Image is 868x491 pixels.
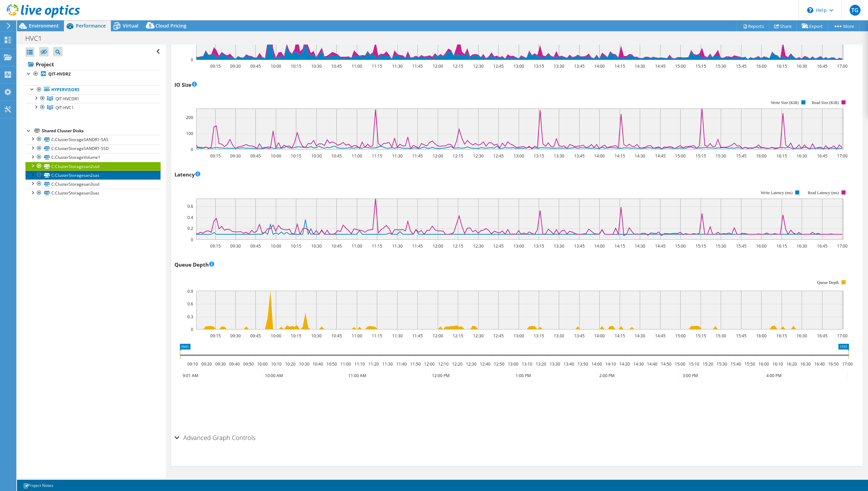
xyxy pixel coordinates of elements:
text: 14:15 [614,63,625,69]
a: C:ClusterStorageVolume1 [26,153,161,162]
text: 15:15 [695,63,706,69]
text: 16:45 [817,153,827,159]
text: 16:15 [776,243,787,249]
text: 16:15 [776,63,787,69]
text: 12:15 [452,63,463,69]
text: 11:00 [351,333,362,339]
text: 11:15 [371,333,382,339]
a: C:ClusterStorageSANDR1-SSD [26,144,161,153]
text: 10:30 [311,63,321,69]
span: Environment [29,22,59,29]
text: Write Latency (ms) [761,190,792,195]
a: C:ClusterStoragesan2ssd [26,162,161,171]
h1: HVC1 [22,35,52,42]
a: Project [26,59,161,70]
text: 16:00 [756,243,766,249]
text: 12:00 [432,333,443,339]
text: 10:45 [331,243,341,249]
text: 0.4 [187,215,193,220]
text: 14:20 [619,361,630,367]
text: 13:45 [574,333,584,339]
text: 14:00 [594,153,604,159]
text: 14:30 [634,153,645,159]
text: 0.6 [187,301,193,307]
text: 16:00 [756,333,766,339]
text: 09:45 [250,243,261,249]
text: 13:15 [533,153,544,159]
text: 17:00 [837,63,847,69]
text: 14:30 [634,243,645,249]
text: 10:00 [257,361,267,367]
text: 10:30 [311,333,321,339]
text: 10:50 [326,361,337,367]
text: 17:00 [842,361,852,367]
text: 16:45 [817,243,827,249]
text: 15:20 [702,361,713,367]
text: 100 [186,131,193,136]
span: Virtual [123,22,138,29]
text: 16:45 [817,333,827,339]
text: 12:50 [494,361,504,367]
text: 13:00 [507,361,518,367]
text: 10:00 [270,153,281,159]
text: 13:00 [513,243,524,249]
text: 16:00 [758,361,769,367]
text: 12:40 [480,361,490,367]
text: 0 [191,57,193,63]
text: 15:45 [736,243,746,249]
text: 16:30 [796,153,807,159]
text: 0 [191,326,193,332]
a: QIT-HVCDR1 [26,94,161,103]
text: 11:15 [371,153,382,159]
text: 13:45 [574,243,584,249]
text: 12:45 [493,63,503,69]
text: 12:10 [438,361,448,367]
span: Cloud Pricing [155,22,186,29]
text: 14:45 [655,333,665,339]
text: 0 [191,237,193,242]
text: 14:15 [614,153,625,159]
text: 16:15 [776,333,787,339]
text: 15:45 [736,153,746,159]
text: 16:30 [796,333,807,339]
text: 11:45 [412,153,422,159]
text: 14:00 [594,333,604,339]
text: 12:30 [473,243,483,249]
text: 09:30 [215,361,226,367]
text: 12:15 [452,243,463,249]
a: More [828,21,859,31]
text: 17:00 [837,333,847,339]
text: 15:45 [736,63,746,69]
text: 13:15 [533,63,544,69]
text: 14:10 [605,361,616,367]
h2: Advanced Graph Controls [174,431,255,444]
text: 10:00 [270,243,281,249]
text: 10:40 [312,361,323,367]
text: 15:40 [730,361,741,367]
text: 15:45 [736,333,746,339]
text: Read Latency (ms) [808,190,839,195]
text: 12:15 [452,333,463,339]
text: 09:45 [250,333,261,339]
b: QIT-HVDR2 [48,71,71,77]
text: 11:30 [392,63,402,69]
text: 16:00 [756,153,766,159]
text: Write Size (KiB) [771,100,799,105]
text: 13:45 [574,153,584,159]
text: 16:40 [814,361,824,367]
text: 14:50 [661,361,671,367]
span: TG [850,5,861,16]
text: 10:15 [290,153,301,159]
text: 12:45 [493,153,503,159]
text: 10:45 [331,153,341,159]
text: 0.3 [187,314,193,320]
text: 15:15 [695,333,706,339]
text: 13:30 [553,333,564,339]
text: 10:20 [285,361,295,367]
text: 10:15 [290,243,301,249]
text: 16:30 [800,361,811,367]
text: 15:30 [715,243,726,249]
a: C:ClusterStoragesan3ssd [26,180,161,188]
text: 200 [186,115,193,120]
text: 14:30 [634,333,645,339]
